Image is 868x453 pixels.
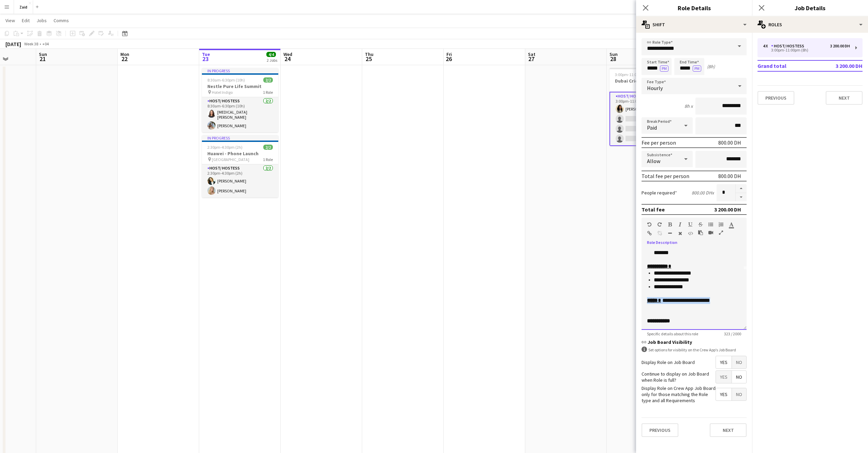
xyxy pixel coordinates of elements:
div: Fee per person [642,139,676,146]
button: PM [660,65,668,72]
div: In progress8:30am-6:30pm (10h)2/2Nestle Pure Life Summit Hotel Indigo1 RoleHost/ Hostess2/28:30am... [202,68,278,132]
span: Hotel Indigo [212,90,233,95]
span: Specific details about this role [642,331,704,336]
button: Redo [657,222,662,227]
h3: Dubai Cricket [609,78,686,84]
td: 3 200.00 DH [820,60,863,71]
span: Thu [365,51,373,57]
button: Paste as plain text [698,230,703,235]
button: Strikethrough [698,222,703,227]
button: Text Color [729,222,734,227]
button: Unordered List [708,222,713,227]
app-card-role: Host/ Hostess1/43:00pm-11:00pm (8h)[PERSON_NAME] [609,92,686,146]
button: Horizontal Line [667,231,672,236]
div: Roles [752,16,868,33]
span: 1 Role [263,157,273,162]
button: Zaid [14,0,33,14]
button: HTML Code [688,231,693,236]
span: 323 / 2000 [719,331,747,336]
a: Edit [19,16,32,25]
span: Mon [120,51,129,57]
div: 2 Jobs [267,58,277,63]
span: 4/4 [266,52,276,57]
h3: Huawei - Phone Launch [202,150,278,157]
button: Bold [667,222,672,227]
div: 4 x [763,44,771,48]
span: 1 Role [263,90,273,95]
span: 2/2 [263,145,273,150]
label: People required [642,190,677,196]
a: Jobs [34,16,49,25]
button: Next [826,91,863,105]
h3: Job Details [752,3,868,12]
span: 3:00pm-11:00pm (8h) [615,72,652,77]
span: Comms [54,17,69,24]
h3: Nestle Pure Life Summit [202,83,278,89]
div: 800.00 DH [718,173,741,179]
span: 25 [364,55,373,63]
div: 800.00 DH [718,139,741,146]
span: 21 [38,55,47,63]
button: Insert video [708,230,713,235]
td: Grand total [757,60,820,71]
button: Fullscreen [719,230,723,235]
span: Sun [609,51,618,57]
div: Total fee [642,206,665,213]
span: 8:30am-6:30pm (10h) [207,77,245,83]
app-job-card: 3:00pm-11:00pm (8h)1/4Dubai Cricket1 RoleHost/ Hostess1/43:00pm-11:00pm (8h)[PERSON_NAME] [609,68,686,146]
button: Decrease [736,193,747,202]
span: 2:30pm-4:30pm (2h) [207,145,242,150]
div: Host/ Hostess [771,44,807,48]
label: Display Role on Crew App Job Board only for those matching the Role type and all Requirements [642,385,716,404]
div: 800.00 DH x [692,190,714,196]
span: 28 [608,55,618,63]
span: 26 [445,55,452,63]
span: No [732,356,746,368]
a: Comms [51,16,72,25]
label: Display Role on Job Board [642,359,695,365]
span: Sat [528,51,535,57]
button: Next [710,423,747,437]
button: Italic [678,222,682,227]
button: Clear Formatting [678,231,682,236]
div: 3:00pm-11:00pm (8h) [763,48,850,52]
div: In progress [202,135,278,141]
button: Previous [642,423,678,437]
app-job-card: In progress2:30pm-4:30pm (2h)2/2Huawei - Phone Launch [GEOGRAPHIC_DATA]1 RoleHost/ Hostess2/22:30... [202,135,278,198]
span: 22 [119,55,129,63]
button: PM [693,65,701,72]
div: Total fee per person [642,173,689,179]
h3: Job Board Visibility [642,339,747,345]
button: Undo [647,222,652,227]
span: 23 [201,55,210,63]
span: 27 [527,55,535,63]
span: Edit [22,17,30,24]
div: 8h x [685,103,693,109]
span: Yes [716,388,732,400]
span: 2/2 [263,77,273,83]
app-card-role: Host/ Hostess2/28:30am-6:30pm (10h)[MEDICAL_DATA][PERSON_NAME][PERSON_NAME] [202,97,278,132]
div: 3 200.00 DH [714,206,741,213]
span: [GEOGRAPHIC_DATA] [212,157,249,162]
a: View [3,16,18,25]
span: Allow [647,158,660,164]
span: Paid [647,124,657,131]
span: Tue [202,51,210,57]
span: Yes [716,356,732,368]
div: Set options for visibility on the Crew App’s Job Board [642,347,747,353]
span: Sun [39,51,47,57]
app-card-role: Host/ Hostess2/22:30pm-4:30pm (2h)[PERSON_NAME][PERSON_NAME] [202,164,278,198]
div: Shift [636,16,752,33]
label: Continue to display on Job Board when Role is full? [642,371,716,383]
div: +04 [42,41,49,46]
div: [DATE] [5,41,21,47]
h3: Role Details [636,3,752,12]
button: Ordered List [719,222,723,227]
div: 3 200.00 DH [830,44,850,48]
span: Yes [716,371,732,383]
div: In progress [202,68,278,73]
div: (8h) [707,63,715,70]
span: Fri [446,51,452,57]
button: Previous [757,91,794,105]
